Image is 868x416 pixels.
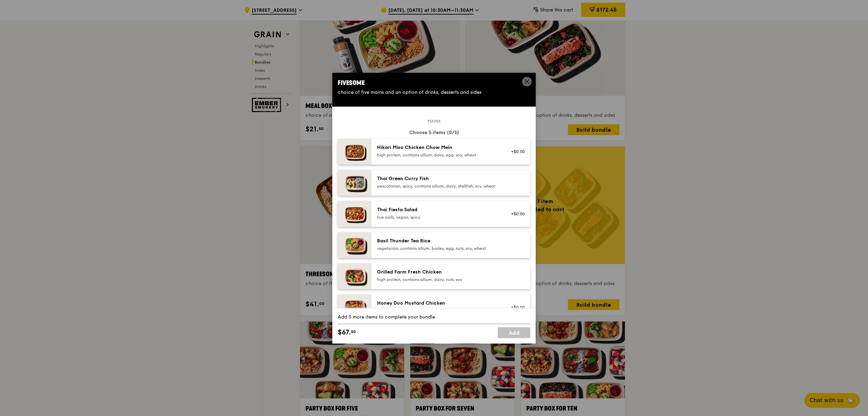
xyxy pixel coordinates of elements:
div: Thai Green Curry Fish [377,175,499,182]
img: daily_normal_HORZ-Grilled-Farm-Fresh-Chicken.jpg [338,263,372,289]
div: Choose 5 items (0/5) [338,129,530,136]
div: Thai Fiesta Salad [377,206,499,213]
span: $67. [338,327,351,337]
div: choice of five mains and an option of drinks, desserts and sides [338,89,530,96]
div: +$0.50 [507,305,525,310]
div: low carb, vegan, spicy [377,215,499,220]
div: +$0.50 [507,211,525,217]
span: 50 [351,329,356,334]
div: high protein, contains allium, dairy, nuts, soy [377,277,499,282]
div: Fivesome [338,78,530,88]
a: Add [498,327,530,338]
div: pescatarian, spicy, contains allium, dairy, shellfish, soy, wheat [377,183,499,189]
span: Mains [425,118,443,124]
div: Basil Thunder Tea Rice [377,238,499,244]
img: daily_normal_Hikari_Miso_Chicken_Chow_Mein__Horizontal_.jpg [338,139,372,165]
div: Honey Duo Mustard Chicken [377,300,499,307]
img: daily_normal_Thai_Fiesta_Salad__Horizontal_.jpg [338,201,372,227]
div: high protein, contains allium, dairy, egg, soy, wheat [377,152,499,158]
img: daily_normal_Honey_Duo_Mustard_Chicken__Horizontal_.jpg [338,294,372,320]
div: Add 5 more items to complete your bundle [338,314,530,321]
img: daily_normal_HORZ-Basil-Thunder-Tea-Rice.jpg [338,232,372,258]
div: high protein, contains allium, soy, wheat [377,308,499,313]
div: vegetarian, contains allium, barley, egg, nuts, soy, wheat [377,246,499,251]
img: daily_normal_HORZ-Thai-Green-Curry-Fish.jpg [338,170,372,196]
div: Hikari Miso Chicken Chow Mein [377,144,499,151]
div: Grilled Farm Fresh Chicken [377,269,499,276]
div: +$0.50 [507,149,525,154]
